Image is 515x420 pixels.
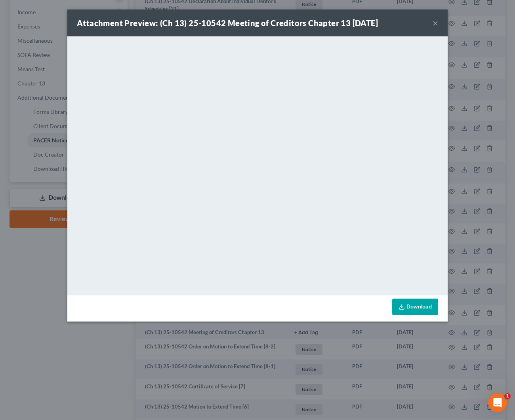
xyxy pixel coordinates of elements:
[67,36,448,293] iframe: <object ng-attr-data='[URL][DOMAIN_NAME]' type='application/pdf' width='100%' height='650px'></ob...
[77,18,378,28] strong: Attachment Preview: (Ch 13) 25-10542 Meeting of Creditors Chapter 13 [DATE]
[488,393,507,412] iframe: Intercom live chat
[504,393,511,399] span: 1
[392,299,438,315] a: Download
[433,18,438,28] button: ×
